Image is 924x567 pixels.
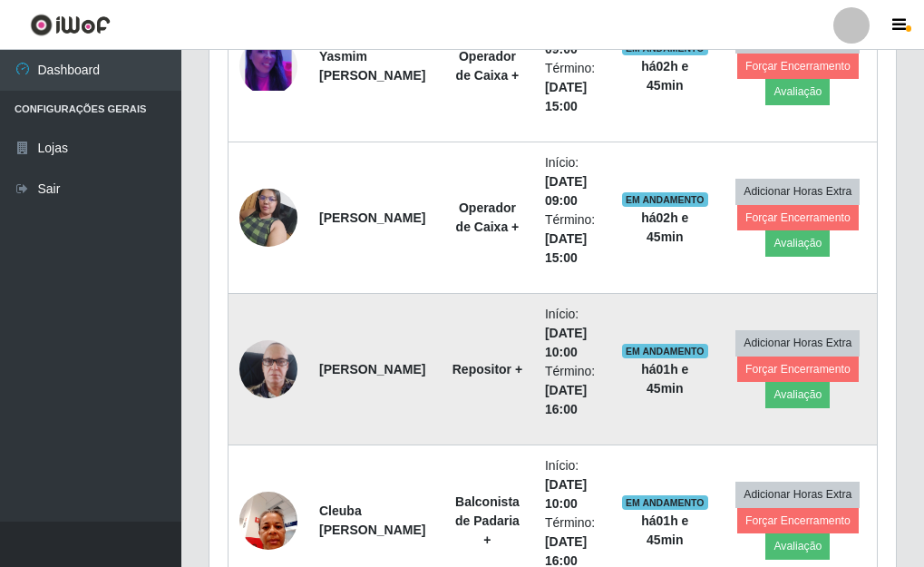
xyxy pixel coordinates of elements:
img: 1691073394546.jpeg [239,482,297,559]
strong: Balconista de Padaria + [455,494,520,547]
img: 1745880395418.jpeg [239,318,297,421]
button: Forçar Encerramento [737,357,859,382]
span: EM ANDAMENTO [622,495,708,510]
strong: [PERSON_NAME] [319,362,425,376]
button: Avaliação [765,79,830,104]
img: CoreUI Logo [30,14,111,36]
button: Forçar Encerramento [737,205,859,230]
button: Adicionar Horas Extra [735,482,860,507]
li: Término: [545,362,600,419]
time: [DATE] 15:00 [545,80,587,113]
button: Avaliação [765,533,830,559]
strong: [PERSON_NAME] [319,210,425,225]
li: Início: [545,456,600,513]
button: Adicionar Horas Extra [735,330,860,356]
strong: Operador de Caixa + [456,200,520,234]
span: EM ANDAMENTO [622,192,708,207]
strong: há 02 h e 45 min [641,59,688,93]
time: [DATE] 16:00 [545,383,587,416]
img: 1749692047494.jpeg [239,179,297,256]
button: Forçar Encerramento [737,54,859,79]
li: Término: [545,59,600,116]
li: Término: [545,210,600,268]
span: EM ANDAMENTO [622,344,708,358]
strong: Repositor + [452,362,522,376]
li: Início: [545,305,600,362]
button: Adicionar Horas Extra [735,179,860,204]
button: Forçar Encerramento [737,508,859,533]
li: Início: [545,153,600,210]
time: [DATE] 10:00 [545,326,587,359]
strong: há 01 h e 45 min [641,362,688,396]
time: [DATE] 15:00 [545,231,587,265]
time: [DATE] 09:00 [545,174,587,208]
img: 1704253310544.jpeg [239,42,297,92]
button: Avaliação [765,230,830,256]
time: [DATE] 10:00 [545,477,587,511]
strong: há 01 h e 45 min [641,513,688,547]
button: Avaliação [765,382,830,407]
strong: há 02 h e 45 min [641,210,688,244]
strong: Cleuba [PERSON_NAME] [319,503,425,537]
